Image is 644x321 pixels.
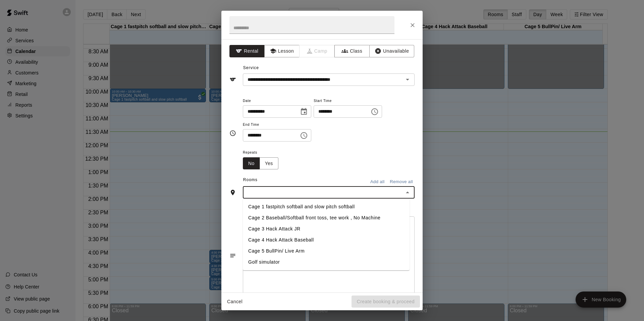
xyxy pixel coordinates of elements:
[229,76,236,83] svg: Service
[243,201,410,212] li: Cage 1 fastpitch softball and slow pitch softball
[229,252,236,259] svg: Notes
[260,157,278,170] button: Yes
[243,177,258,182] span: Rooms
[243,246,410,257] li: Cage 5 BullPin/ Live Arm
[334,45,370,57] button: Class
[243,65,259,70] span: Service
[229,189,236,196] svg: Rooms
[243,157,260,170] button: No
[297,129,311,142] button: Choose time, selected time is 10:30 AM
[243,97,311,106] span: Date
[243,120,311,129] span: End Time
[229,130,236,137] svg: Timing
[297,105,311,118] button: Choose date, selected date is Sep 20, 2025
[229,45,265,57] button: Rental
[243,157,278,170] div: outlined button group
[243,257,410,268] li: Golf simulator
[368,105,381,118] button: Choose time, selected time is 10:00 AM
[407,19,419,31] button: Close
[243,212,410,223] li: Cage 2 Baseball/Softball front toss, tee work , No Machine
[367,177,388,187] button: Add all
[403,75,412,84] button: Open
[369,45,414,57] button: Unavailable
[314,97,382,106] span: Start Time
[224,296,246,308] button: Cancel
[388,177,415,187] button: Remove all
[243,223,410,234] li: Cage 3 Hack Attack JR
[403,188,412,197] button: Close
[264,45,300,57] button: Lesson
[300,45,335,57] span: Camps can only be created in the Services page
[243,234,410,246] li: Cage 4 Hack Attack Baseball
[243,148,284,157] span: Repeats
